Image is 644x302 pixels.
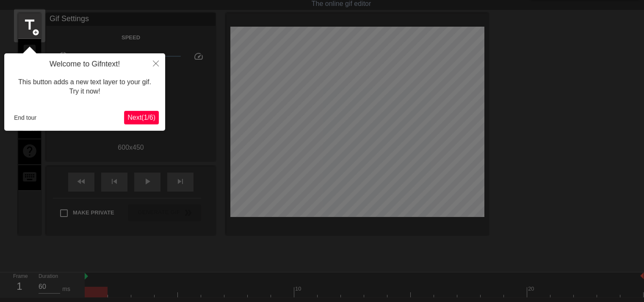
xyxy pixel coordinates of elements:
span: Next ( 1 / 6 ) [127,114,155,121]
div: This button adds a new text layer to your gif. Try it now! [11,69,159,105]
button: Close [146,53,165,73]
button: Next [124,111,159,124]
h4: Welcome to Gifntext! [11,60,159,69]
button: End tour [11,111,40,124]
